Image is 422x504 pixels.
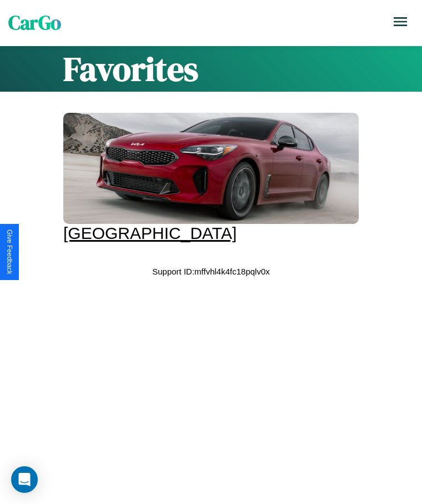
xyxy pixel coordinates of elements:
[8,9,61,36] span: CarGo
[63,46,359,92] h1: Favorites
[63,224,359,243] div: [GEOGRAPHIC_DATA]
[6,229,13,275] div: Give Feedback
[11,466,38,493] div: Open Intercom Messenger
[152,264,270,279] p: Support ID: mffvhl4k4fc18pqlv0x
